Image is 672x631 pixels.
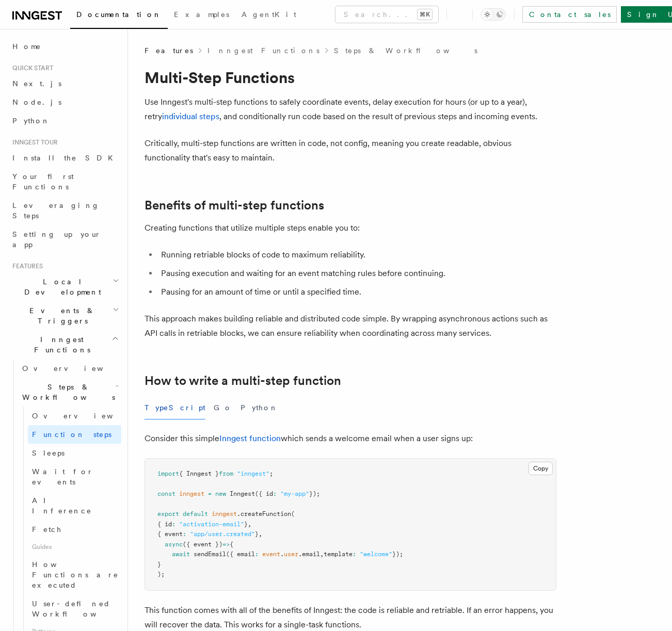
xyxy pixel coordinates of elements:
[273,490,277,497] span: :
[158,285,556,299] li: Pausing for an amount of time or until a specified time.
[157,561,161,568] span: }
[32,600,125,618] span: User-defined Workflows
[174,10,229,19] span: Examples
[8,138,58,147] span: Inngest tour
[8,37,121,56] a: Home
[255,530,259,538] span: }
[157,571,165,578] span: );
[158,266,556,281] li: Pausing execution and waiting for an event matching rules before continuing.
[219,470,233,477] span: from
[183,541,222,548] span: ({ event })
[145,374,341,388] a: How to write a multi-step function
[28,594,121,623] a: User-defined Workflows
[269,470,273,477] span: ;
[32,467,93,486] span: Wait for events
[230,541,233,548] span: {
[28,462,121,491] a: Wait for events
[157,490,175,497] span: const
[28,539,121,555] span: Guides
[360,551,392,558] span: "welcome"
[179,470,219,477] span: { Inngest }
[28,555,121,594] a: How Functions are executed
[8,272,121,301] button: Local Development
[12,201,100,220] span: Leveraging Steps
[241,396,278,419] button: Python
[172,521,175,528] span: :
[8,64,53,72] span: Quick start
[157,510,179,517] span: export
[8,111,121,130] a: Python
[291,510,295,517] span: (
[179,490,204,497] span: inngest
[8,277,113,297] span: Local Development
[12,41,41,52] span: Home
[179,521,244,528] span: "activation-email"
[226,551,255,558] span: ({ email
[207,45,319,56] a: Inngest Functions
[158,248,556,262] li: Running retriable blocks of code to maximum reliability.
[418,9,432,20] kbd: ⌘K
[32,449,65,457] span: Sleeps
[8,149,121,167] a: Install the SDK
[214,396,232,419] button: Go
[28,407,121,425] a: Overview
[280,551,284,558] span: .
[8,334,111,355] span: Inngest Functions
[237,510,291,517] span: .createFunction
[522,6,617,23] a: Contact sales
[28,520,121,539] a: Fetch
[145,221,556,235] p: Creating functions that utilize multiple steps enable you to:
[32,496,92,515] span: AI Inference
[8,262,43,270] span: Features
[172,551,190,558] span: await
[145,95,556,124] p: Use Inngest's multi-step functions to safely coordinate events, delay execution for hours (or up ...
[18,382,115,402] span: Steps & Workflows
[12,117,50,125] span: Python
[8,301,121,330] button: Events & Triggers
[335,6,438,23] button: Search...⌘K
[76,10,162,19] span: Documentation
[244,521,248,528] span: }
[162,111,219,121] a: individual steps
[70,3,168,29] a: Documentation
[309,490,320,497] span: });
[32,525,62,533] span: Fetch
[284,551,298,558] span: user
[28,425,121,444] a: Function steps
[145,198,324,213] a: Benefits of multi-step functions
[18,378,121,407] button: Steps & Workflows
[190,530,255,538] span: "app/user.created"
[255,551,259,558] span: :
[194,551,226,558] span: sendEmail
[212,510,237,517] span: inngest
[208,490,212,497] span: =
[28,444,121,462] a: Sleeps
[18,359,121,378] a: Overview
[145,431,556,446] p: Consider this simple which sends a welcome email when a user signs up:
[145,312,556,341] p: This approach makes building reliable and distributed code simple. By wrapping asynchronous actio...
[353,551,356,558] span: :
[12,230,101,249] span: Setting up your app
[230,490,255,497] span: Inngest
[235,3,302,28] a: AgentKit
[222,541,230,548] span: =>
[262,551,280,558] span: event
[12,172,74,191] span: Your first Functions
[248,521,251,528] span: ,
[392,551,403,558] span: });
[8,305,113,326] span: Events & Triggers
[12,79,61,88] span: Next.js
[255,490,273,497] span: ({ id
[145,68,556,87] h1: Multi-Step Functions
[8,330,121,359] button: Inngest Functions
[157,530,183,538] span: { event
[215,490,226,497] span: new
[8,167,121,196] a: Your first Functions
[22,364,129,373] span: Overview
[183,530,186,538] span: :
[8,196,121,225] a: Leveraging Steps
[145,45,193,56] span: Features
[242,10,296,19] span: AgentKit
[8,225,121,254] a: Setting up your app
[219,433,281,443] a: Inngest function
